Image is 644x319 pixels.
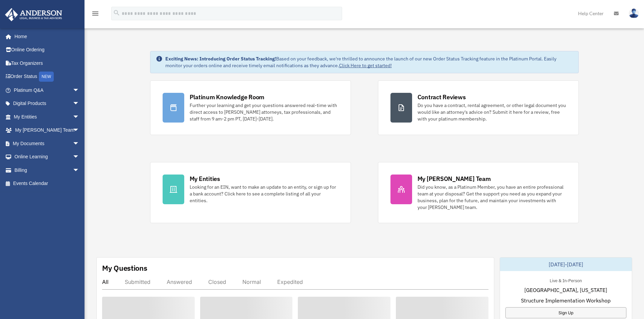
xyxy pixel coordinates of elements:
[73,97,86,111] span: arrow_drop_down
[73,137,86,151] span: arrow_drop_down
[190,93,265,101] div: Platinum Knowledge Room
[150,162,351,223] a: My Entities Looking for an EIN, want to make an update to an entity, or sign up for a bank accoun...
[91,12,99,18] a: menu
[190,184,338,204] div: Looking for an EIN, want to make an update to an entity, or sign up for a bank account? Click her...
[5,110,90,124] a: My Entitiesarrow_drop_down
[339,62,392,69] a: Click Here to get started!
[102,263,147,273] div: My Questions
[242,278,261,285] div: Normal
[418,184,566,211] div: Did you know, as a Platinum Member, you have an entire professional team at your disposal? Get th...
[91,9,99,18] i: menu
[378,80,579,135] a: Contract Reviews Do you have a contract, rental agreement, or other legal document you would like...
[125,278,150,285] div: Submitted
[5,137,90,150] a: My Documentsarrow_drop_down
[5,124,90,137] a: My [PERSON_NAME] Teamarrow_drop_down
[5,30,86,43] a: Home
[3,8,64,21] img: Anderson Advisors Platinum Portal
[418,93,466,101] div: Contract Reviews
[521,296,611,304] span: Structure Implementation Workshop
[208,278,226,285] div: Closed
[5,83,90,97] a: Platinum Q&Aarrow_drop_down
[524,286,607,294] span: [GEOGRAPHIC_DATA], [US_STATE]
[418,102,566,122] div: Do you have a contract, rental agreement, or other legal document you would like an attorney's ad...
[5,70,90,84] a: Order StatusNEW
[150,80,351,135] a: Platinum Knowledge Room Further your learning and get your questions answered real-time with dire...
[165,56,276,62] strong: Exciting News: Introducing Order Status Tracking!
[5,97,90,110] a: Digital Productsarrow_drop_down
[102,278,109,285] div: All
[73,150,86,164] span: arrow_drop_down
[505,307,626,318] a: Sign Up
[418,175,491,183] div: My [PERSON_NAME] Team
[5,43,90,57] a: Online Ordering
[73,110,86,124] span: arrow_drop_down
[190,175,220,183] div: My Entities
[165,55,573,69] div: Based on your feedback, we're thrilled to announce the launch of our new Order Status Tracking fe...
[5,150,90,164] a: Online Learningarrow_drop_down
[73,163,86,177] span: arrow_drop_down
[73,124,86,137] span: arrow_drop_down
[73,83,86,97] span: arrow_drop_down
[5,56,90,70] a: Tax Organizers
[5,177,90,190] a: Events Calendar
[190,102,338,122] div: Further your learning and get your questions answered real-time with direct access to [PERSON_NAM...
[277,278,303,285] div: Expedited
[5,163,90,177] a: Billingarrow_drop_down
[544,276,587,284] div: Live & In-Person
[39,72,54,82] div: NEW
[167,278,192,285] div: Answered
[113,9,120,17] i: search
[629,8,639,18] img: User Pic
[500,258,632,271] div: [DATE]-[DATE]
[378,162,579,223] a: My [PERSON_NAME] Team Did you know, as a Platinum Member, you have an entire professional team at...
